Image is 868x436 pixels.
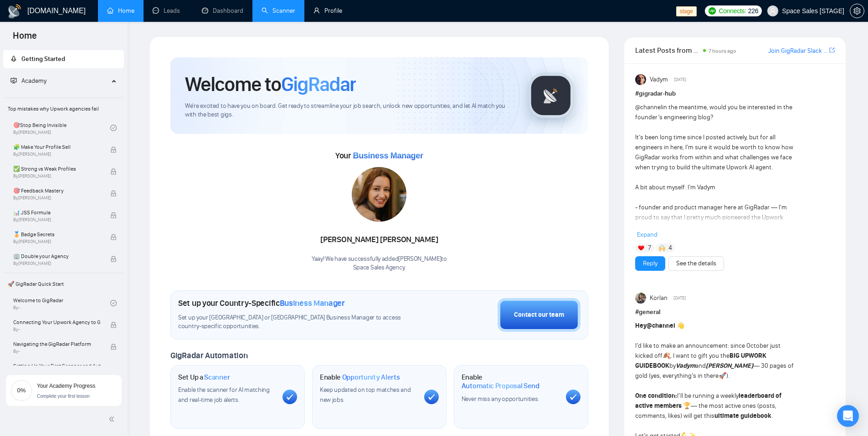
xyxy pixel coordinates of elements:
span: Academy [10,77,46,85]
span: setting [850,7,864,15]
span: GigRadar Automation [170,350,247,360]
a: setting [850,7,864,15]
a: messageLeads [153,7,184,15]
img: 1686860382563-62.jpg [352,167,406,222]
img: ❤️ [638,245,644,251]
span: 4 [668,243,672,253]
span: lock [110,322,117,328]
button: Reply [635,256,665,271]
span: GigRadar [281,72,356,96]
a: Welcome to GigRadarBy- [13,293,110,313]
span: Enable the scanner for AI matching and real-time job alerts. [178,386,270,404]
a: See the details [676,259,716,269]
span: Top mistakes why Upwork agencies fail [4,100,123,118]
span: @channel [635,103,662,111]
a: homeHome [107,7,134,15]
div: Contact our team [514,310,564,320]
span: 🧩 Make Your Profile Sell [13,142,101,152]
span: [DATE] [673,294,686,302]
button: setting [850,4,864,18]
span: Vadym [650,75,668,85]
img: Vadym [635,74,646,85]
a: searchScanner [262,7,295,15]
span: 🏆 [683,402,691,410]
a: 🎯Stop Being InvisibleBy[PERSON_NAME] [13,118,110,138]
span: double-left [108,415,118,424]
span: Connecting Your Upwork Agency to GigRadar [13,318,101,327]
span: By [PERSON_NAME] [13,152,101,157]
span: Set up your [GEOGRAPHIC_DATA] or [GEOGRAPHIC_DATA] Business Manager to access country-specific op... [178,314,420,331]
strong: One condition: [635,392,677,400]
h1: Welcome to [185,72,356,96]
h1: Enable [320,373,400,382]
img: gigradar-logo.png [528,73,574,118]
img: 🙌 [659,245,665,251]
span: 0% [10,387,32,393]
strong: ultimate guidebook [714,412,771,420]
span: fund-projection-screen [10,77,17,84]
span: 🚀 [719,372,726,380]
div: in the meantime, would you be interested in the founder’s engineering blog? It’s been long time s... [635,102,795,363]
span: Complete your first lesson [37,394,90,399]
span: 7 hours ago [709,48,736,54]
span: Setting Up Your First Scanner and Auto-Bidder [13,361,101,370]
span: By - [13,349,101,354]
span: 📊 JSS Formula [13,208,101,217]
span: rocket [10,56,17,62]
h1: # gigradar-hub [635,89,835,99]
div: Yaay! We have successfully added [PERSON_NAME] to [312,255,447,272]
span: lock [110,256,117,262]
span: Automatic Proposal Send [462,381,539,390]
span: [DATE] [674,76,686,84]
span: lock [110,147,117,153]
span: Connects: [719,6,746,16]
div: [PERSON_NAME] [PERSON_NAME] [312,232,447,248]
span: Scanner [204,373,230,382]
h1: Set up your Country-Specific [178,298,345,308]
span: Never miss any opportunities. [462,395,539,403]
span: export [829,46,835,54]
button: Contact our team [498,298,580,332]
strong: Hey [635,322,675,330]
span: Your [335,151,423,161]
span: Business Manager [353,151,423,160]
span: By [PERSON_NAME] [13,239,101,244]
span: lock [110,212,117,218]
span: ✅ Strong vs Weak Profiles [13,164,101,173]
div: Open Intercom Messenger [837,405,859,427]
span: user [770,8,776,14]
span: 🍂 [663,352,670,360]
span: 🎯 Feedback Mastery [13,186,101,195]
span: 👋 [677,322,684,330]
span: lock [110,234,117,240]
span: lock [110,190,117,197]
span: Getting Started [21,55,65,63]
span: Keep updated on top matches and new jobs. [320,386,411,404]
span: By [PERSON_NAME] [13,173,101,179]
span: By - [13,327,101,332]
span: @channel [647,322,675,330]
span: By [PERSON_NAME] [13,195,101,201]
span: Korlan [650,293,668,303]
span: 🚀 GigRadar Quick Start [4,275,123,293]
img: upwork-logo.png [709,7,716,15]
img: logo [7,4,22,19]
strong: Vadym [676,362,695,370]
span: By [PERSON_NAME] [13,217,101,223]
span: 226 [748,6,758,16]
span: 🏅 Badge Secrets [13,230,101,239]
a: export [829,46,835,55]
h1: Enable [462,373,559,390]
strong: [PERSON_NAME] [706,362,753,370]
a: userProfile [313,7,342,15]
h1: Set Up a [178,373,230,382]
a: Reply [643,259,657,269]
img: Korlan [635,293,646,304]
span: Business Manager [280,298,345,308]
a: Join GigRadar Slack Community [768,46,827,56]
span: Expand [637,231,657,238]
span: lock [110,344,117,350]
h1: # general [635,307,835,317]
span: Your Academy Progress [37,383,95,389]
span: We're excited to have you on board. Get ready to streamline your job search, unlock new opportuni... [185,102,514,119]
